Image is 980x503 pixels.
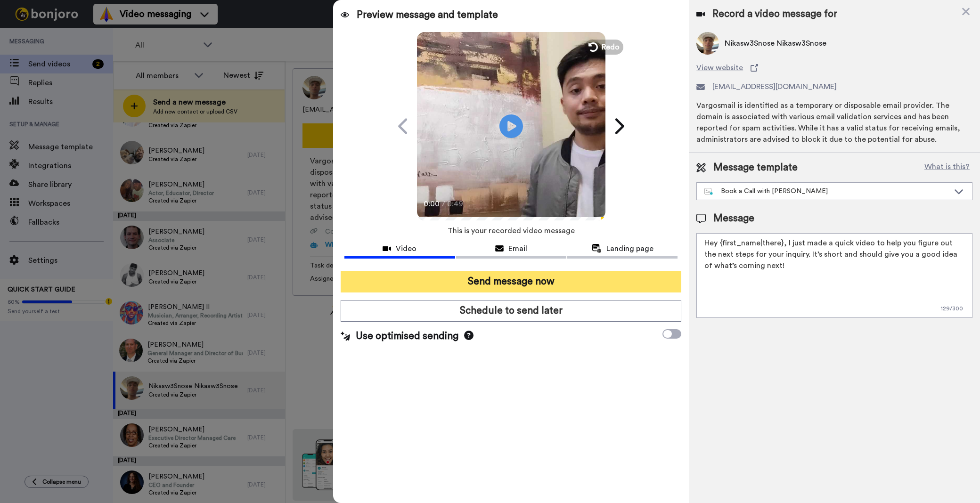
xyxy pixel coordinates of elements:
[424,198,440,210] span: 0:00
[356,329,458,343] span: Use optimised sending
[41,36,163,45] p: Message from Grant, sent 5w ago
[442,198,445,210] span: /
[696,62,743,73] span: View website
[606,243,653,254] span: Landing page
[713,161,798,175] span: Message template
[508,243,527,254] span: Email
[696,100,972,145] div: Vargosmail is identified as a temporary or disposable email provider. The domain is associated wi...
[696,233,972,318] textarea: Hey {first_name|there}, I just made a quick video to help you figure out the next steps for your ...
[922,161,972,175] button: What is this?
[341,271,681,292] button: Send message now
[712,81,837,92] span: [EMAIL_ADDRESS][DOMAIN_NAME]
[448,220,575,241] span: This is your recorded video message
[713,211,754,226] span: Message
[14,20,174,51] div: message notification from Grant, 5w ago. Thanks for being with us for 4 months - it's flown by! H...
[396,243,416,254] span: Video
[341,300,681,322] button: Schedule to send later
[704,188,713,195] img: nextgen-template.svg
[696,62,972,73] a: View website
[41,27,163,36] p: Thanks for being with us for 4 months - it's flown by! How can we make the next 4 months even bet...
[447,198,464,210] span: 0:49
[704,187,949,196] div: Book a Call with [PERSON_NAME]
[21,28,36,43] img: Profile image for Grant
